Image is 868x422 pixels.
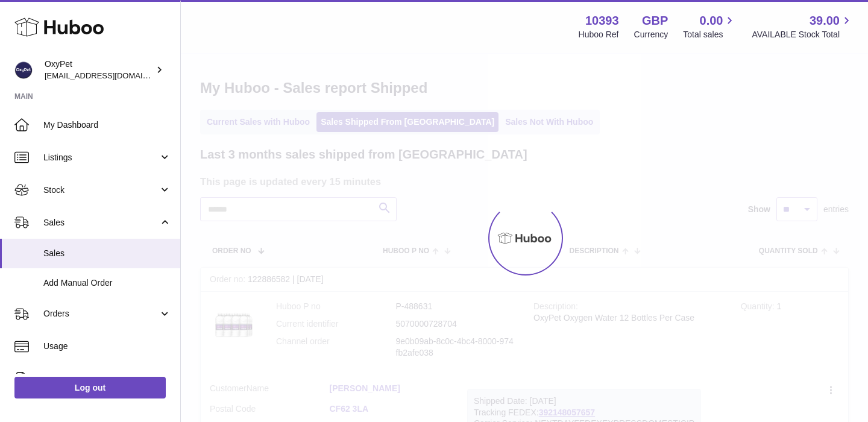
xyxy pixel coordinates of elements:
a: 39.00 AVAILABLE Stock Total [752,13,854,40]
span: Sales [43,248,171,259]
span: Usage [43,341,171,352]
span: My Dashboard [43,119,171,131]
div: OxyPet [45,58,153,81]
span: Stock [43,184,159,196]
span: Sales [43,217,159,228]
span: Orders [43,308,159,320]
span: Listings [43,152,159,163]
strong: GBP [642,13,668,29]
span: Add Manual Order [43,277,171,289]
span: [EMAIL_ADDRESS][DOMAIN_NAME] [45,71,177,80]
div: Huboo Ref [579,29,619,40]
img: info@oxypet.co.uk [14,61,33,79]
span: 0.00 [700,13,723,29]
a: 0.00 Total sales [683,13,737,40]
a: Log out [14,377,166,398]
span: Invoicing and Payments [43,373,159,385]
strong: 10393 [585,13,619,29]
div: Currency [634,29,668,40]
span: AVAILABLE Stock Total [752,29,854,40]
span: Total sales [683,29,737,40]
span: 39.00 [810,13,840,29]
